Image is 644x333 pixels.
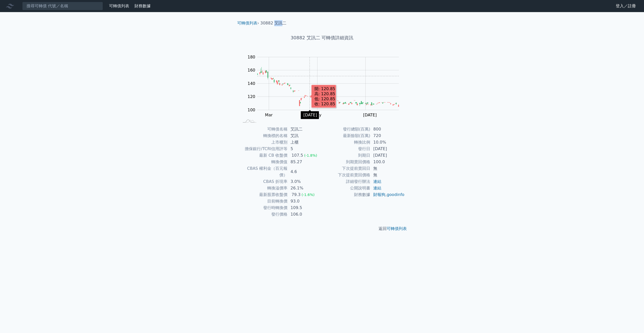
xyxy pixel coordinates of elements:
li: › [237,20,259,26]
a: 財報狗 [373,192,385,197]
a: 登入／註冊 [612,2,640,10]
a: 財務數據 [135,4,151,8]
td: 目前轉換價 [239,198,287,205]
a: 可轉債列表 [109,4,129,8]
td: CBAS 折現率 [239,178,287,185]
li: 30882 艾訊二 [260,20,287,26]
div: 79.3 [290,191,302,198]
td: 到期賣回價格 [322,159,370,165]
td: 發行總額(百萬) [322,126,370,132]
td: 上櫃 [287,139,322,146]
td: 艾訊 [287,132,322,139]
td: 最新餘額(百萬) [322,132,370,139]
td: 發行價格 [239,211,287,218]
td: 5 [287,146,322,152]
input: 搜尋可轉債 代號／名稱 [22,2,103,10]
td: CBAS 權利金（百元報價） [239,165,287,178]
td: 無 [370,165,405,172]
td: 上市櫃別 [239,139,287,146]
td: 26.1% [287,185,322,191]
td: 93.0 [287,198,322,205]
td: 106.0 [287,211,322,218]
tspan: 160 [248,68,255,73]
td: 下次提前賣回日 [322,165,370,172]
span: (-1.8%) [304,153,317,157]
td: 3.0% [287,178,322,185]
span: (-1.6%) [302,193,315,197]
g: Series [257,67,399,107]
td: 下次提前賣回價格 [322,172,370,178]
td: 85.27 [287,159,322,165]
td: 最新 CB 收盤價 [239,152,287,159]
td: 10.0% [370,139,405,146]
td: 720 [370,132,405,139]
td: 100.0 [370,159,405,165]
td: 109.5 [287,205,322,211]
td: [DATE] [370,152,405,159]
td: [DATE] [370,146,405,152]
td: 艾訊二 [287,126,322,132]
td: 800 [370,126,405,132]
td: 發行時轉換價 [239,205,287,211]
tspan: 120 [248,94,255,99]
a: 可轉債列表 [237,21,257,25]
tspan: 100 [248,108,255,112]
tspan: Mar [265,113,273,117]
td: 轉換比例 [322,139,370,146]
td: 轉換價值 [239,159,287,165]
p: 返回 [233,226,411,232]
tspan: May [313,113,321,117]
g: Chart [245,55,407,117]
div: 107.5 [290,152,304,159]
td: 擔保銀行/TCRI信用評等 [239,146,287,152]
a: 連結 [373,179,381,184]
td: 財務數據 [322,191,370,198]
a: 可轉債列表 [387,226,407,231]
tspan: 140 [248,81,255,86]
td: 公開說明書 [322,185,370,191]
td: , [370,191,405,198]
h1: 30882 艾訊二 可轉債詳細資訊 [233,34,411,41]
td: 發行日 [322,146,370,152]
td: 可轉債名稱 [239,126,287,132]
a: goodinfo [387,192,404,197]
td: 4.6 [287,165,322,178]
td: 無 [370,172,405,178]
tspan: [DATE] [363,113,377,117]
td: 轉換溢價率 [239,185,287,191]
tspan: 180 [248,55,255,59]
td: 到期日 [322,152,370,159]
td: 最新股票收盤價 [239,191,287,198]
td: 詳細發行辦法 [322,178,370,185]
a: 連結 [373,186,381,190]
td: 轉換標的名稱 [239,132,287,139]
